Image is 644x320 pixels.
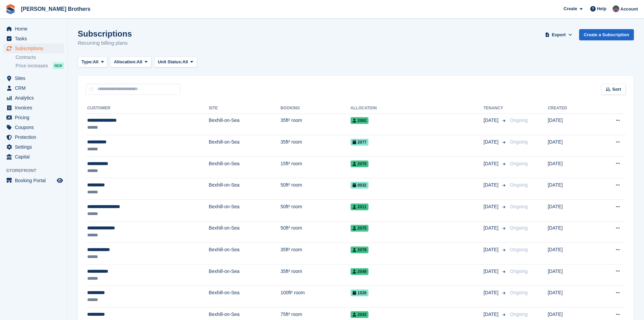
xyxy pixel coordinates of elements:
[510,161,528,166] span: Ongoing
[544,29,574,40] button: Export
[351,161,369,167] span: 2070
[137,59,142,65] span: All
[483,182,500,189] span: [DATE]
[209,264,281,286] td: Bexhill-on-Sea
[15,83,55,93] span: CRM
[483,103,507,114] th: Tenancy
[15,176,55,185] span: Booking Portal
[154,57,197,68] button: Unit Status: All
[114,59,137,65] span: Allocation:
[510,182,528,188] span: Ongoing
[281,286,351,307] td: 100ft² room
[510,312,528,317] span: Ongoing
[351,268,369,275] span: 2049
[281,221,351,243] td: 50ft² room
[3,93,64,103] a: menu
[16,63,48,69] span: Price increases
[18,3,93,15] a: [PERSON_NAME] Brothers
[6,167,67,174] span: Storefront
[483,268,500,275] span: [DATE]
[548,200,593,221] td: [DATE]
[281,264,351,286] td: 35ft² room
[483,246,500,253] span: [DATE]
[78,39,132,47] p: Recurring billing plans
[483,289,500,296] span: [DATE]
[564,5,577,12] span: Create
[209,178,281,200] td: Bexhill-on-Sea
[3,103,64,112] a: menu
[209,200,281,221] td: Bexhill-on-Sea
[483,117,500,124] span: [DATE]
[552,31,566,38] span: Export
[612,86,621,93] span: Sort
[351,139,369,146] span: 2077
[110,57,151,68] button: Allocation: All
[510,225,528,231] span: Ongoing
[281,200,351,221] td: 50ft² room
[281,103,351,114] th: Booking
[483,160,500,167] span: [DATE]
[15,24,55,34] span: Home
[548,243,593,264] td: [DATE]
[209,103,281,114] th: Site
[510,118,528,123] span: Ongoing
[15,152,55,162] span: Capital
[3,132,64,142] a: menu
[351,311,369,318] span: 2043
[15,73,55,83] span: Sites
[81,59,93,65] span: Type:
[3,44,64,53] a: menu
[483,225,500,232] span: [DATE]
[15,113,55,122] span: Pricing
[3,83,64,93] a: menu
[510,269,528,274] span: Ongoing
[579,29,634,40] a: Create a Subscription
[281,135,351,157] td: 35ft² room
[3,123,64,132] a: menu
[351,182,369,189] span: 0032
[351,247,369,253] span: 2078
[209,286,281,307] td: Bexhill-on-Sea
[86,103,209,114] th: Customer
[15,123,55,132] span: Coupons
[15,34,55,43] span: Tasks
[56,176,64,185] a: Preview store
[548,286,593,307] td: [DATE]
[5,4,16,14] img: stora-icon-8386f47178a22dfd0bd8f6a31ec36ba5ce8667c1dd55bd0f319d3a0aa187defe.svg
[548,113,593,135] td: [DATE]
[3,113,64,122] a: menu
[510,139,528,145] span: Ongoing
[351,117,369,124] span: 2062
[78,57,108,68] button: Type: All
[3,34,64,43] a: menu
[548,178,593,200] td: [DATE]
[483,203,500,210] span: [DATE]
[209,113,281,135] td: Bexhill-on-Sea
[209,243,281,264] td: Bexhill-on-Sea
[15,142,55,152] span: Settings
[15,103,55,112] span: Invoices
[351,225,369,232] span: 2075
[15,93,55,103] span: Analytics
[93,59,99,65] span: All
[209,135,281,157] td: Bexhill-on-Sea
[351,103,484,114] th: Allocation
[15,44,55,53] span: Subscriptions
[510,290,528,295] span: Ongoing
[3,176,64,185] a: menu
[209,221,281,243] td: Bexhill-on-Sea
[510,247,528,252] span: Ongoing
[351,204,369,210] span: 2011
[483,138,500,146] span: [DATE]
[548,156,593,178] td: [DATE]
[16,54,64,61] a: Contracts
[53,62,64,69] div: NEW
[548,103,593,114] th: Created
[281,156,351,178] td: 15ft² room
[548,135,593,157] td: [DATE]
[16,62,64,69] a: Price increases NEW
[510,204,528,209] span: Ongoing
[15,132,55,142] span: Protection
[209,156,281,178] td: Bexhill-on-Sea
[281,178,351,200] td: 50ft² room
